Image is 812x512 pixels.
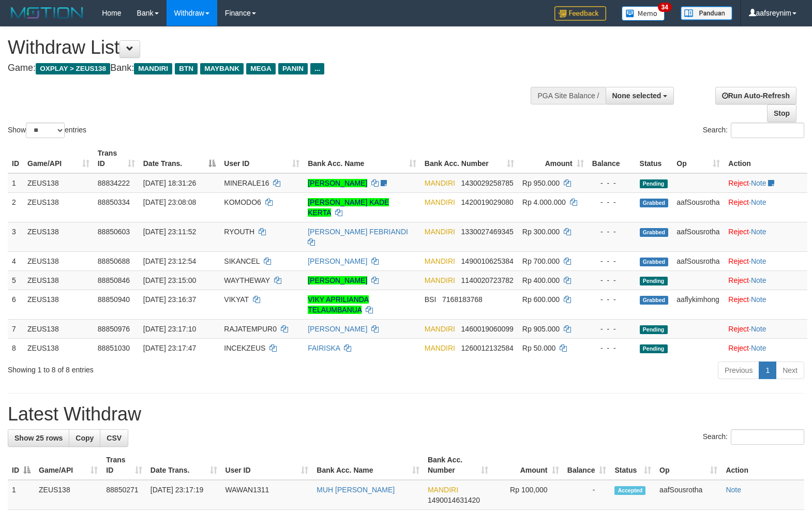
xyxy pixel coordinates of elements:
[672,192,724,222] td: aafSousrotha
[640,344,668,353] span: Pending
[8,251,23,270] td: 4
[8,319,23,338] td: 7
[26,123,65,138] select: Showentries
[461,198,514,206] span: Copy 1420019029080 to clipboard
[640,296,669,305] span: Grabbed
[35,450,102,480] th: Game/API: activate to sort column ascending
[8,5,86,21] img: MOTION_logo.png
[304,144,420,173] th: Bank Acc. Name: activate to sort column ascending
[308,179,367,187] a: [PERSON_NAME]
[592,275,631,285] div: - - -
[425,344,455,352] span: MANDIRI
[312,450,424,480] th: Bank Acc. Name: activate to sort column ascending
[461,179,514,187] span: Copy 1430029258785 to clipboard
[425,257,455,265] span: MANDIRI
[8,173,23,193] td: 1
[308,276,367,284] a: [PERSON_NAME]
[425,295,437,304] span: BSI
[728,295,749,304] a: Reject
[139,144,220,173] th: Date Trans.: activate to sort column descending
[8,123,86,138] label: Show entries
[428,486,458,494] span: MANDIRI
[425,179,455,187] span: MANDIRI
[522,325,560,333] span: Rp 905.000
[98,179,130,187] span: 88834222
[522,276,560,284] span: Rp 400.000
[224,228,254,236] span: RYOUTH
[36,63,110,74] span: OXPLAY > ZEUS138
[98,276,130,284] span: 88850846
[8,222,23,251] td: 3
[751,344,766,352] a: Note
[703,123,804,138] label: Search:
[724,290,807,319] td: ·
[134,63,172,74] span: MANDIRI
[672,144,724,173] th: Op: activate to sort column ascending
[592,227,631,237] div: - - -
[522,344,556,352] span: Rp 50.000
[143,325,196,333] span: [DATE] 23:17:10
[420,144,518,173] th: Bank Acc. Number: activate to sort column ascending
[640,199,669,207] span: Grabbed
[8,192,23,222] td: 2
[728,276,749,284] a: Reject
[98,344,130,352] span: 88851030
[776,362,804,379] a: Next
[640,325,668,334] span: Pending
[428,496,480,504] span: Copy 1490014631420 to clipboard
[246,63,276,74] span: MEGA
[522,295,560,304] span: Rp 600.000
[606,87,674,104] button: None selected
[728,228,749,236] a: Reject
[640,179,668,188] span: Pending
[425,198,455,206] span: MANDIRI
[98,257,130,265] span: 88850688
[728,179,749,187] a: Reject
[610,450,655,480] th: Status: activate to sort column ascending
[102,450,146,480] th: Trans ID: activate to sort column ascending
[94,144,139,173] th: Trans ID: activate to sort column ascending
[143,257,196,265] span: [DATE] 23:12:54
[531,87,605,104] div: PGA Site Balance /
[672,251,724,270] td: aafSousrotha
[23,222,94,251] td: ZEUS138
[224,179,269,187] span: MINERALE16
[522,198,566,206] span: Rp 4.000.000
[143,344,196,352] span: [DATE] 23:17:47
[681,6,732,20] img: panduan.png
[143,295,196,304] span: [DATE] 23:16:37
[731,123,804,138] input: Search:
[592,343,631,353] div: - - -
[492,450,563,480] th: Amount: activate to sort column ascending
[317,486,395,494] a: MUH [PERSON_NAME]
[731,429,804,445] input: Search:
[728,198,749,206] a: Reject
[224,295,248,304] span: VIKYAT
[100,429,128,447] a: CSV
[728,257,749,265] a: Reject
[715,87,796,104] a: Run Auto-Refresh
[308,325,367,333] a: [PERSON_NAME]
[592,197,631,207] div: - - -
[102,480,146,510] td: 88850271
[751,276,766,284] a: Note
[592,178,631,188] div: - - -
[23,319,94,338] td: ZEUS138
[224,344,265,352] span: INCEKZEUS
[563,480,611,510] td: -
[751,198,766,206] a: Note
[98,228,130,236] span: 88850603
[461,276,514,284] span: Copy 1140020723782 to clipboard
[224,198,261,206] span: KOMODO6
[522,228,560,236] span: Rp 300.000
[98,295,130,304] span: 88850940
[655,450,721,480] th: Op: activate to sort column ascending
[8,63,531,73] h4: Game: Bank:
[200,63,244,74] span: MAYBANK
[718,362,759,379] a: Previous
[728,344,749,352] a: Reject
[308,295,369,314] a: VIKY APRILIANDA TELAUMBANUA
[724,270,807,290] td: ·
[622,6,665,21] img: Button%20Memo.svg
[703,429,804,445] label: Search:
